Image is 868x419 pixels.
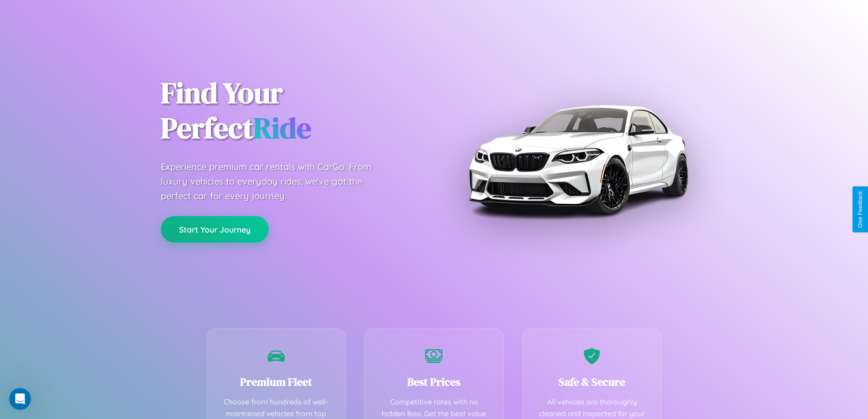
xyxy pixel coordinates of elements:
img: Premium BMW car rental vehicle [464,46,692,274]
div: Give Feedback [857,191,863,228]
h3: Premium Fleet [221,374,332,389]
h3: Best Prices [378,374,490,389]
p: Experience premium car rentals with CarGo. From luxury vehicles to everyday rides, we've got the ... [161,160,389,203]
iframe: Intercom live chat [9,388,31,410]
h3: Safe & Secure [536,374,648,389]
button: Start Your Journey [161,216,269,243]
span: Ride [253,108,311,148]
h1: Find Your Perfect [161,76,421,146]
